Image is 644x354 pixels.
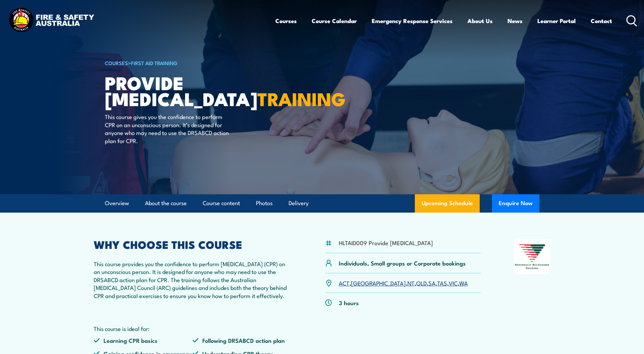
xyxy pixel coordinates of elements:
p: , , , , , , , [339,279,468,287]
a: Emergency Response Services [372,12,453,30]
a: SA [428,279,436,287]
a: About the course [145,194,187,212]
p: Individuals, Small groups or Corporate bookings [339,259,466,267]
a: Upcoming Schedule [415,194,480,213]
li: Learning CPR basics [94,336,193,344]
a: [GEOGRAPHIC_DATA] [351,279,406,287]
h6: > [105,59,273,67]
a: WA [459,279,468,287]
a: Courses [275,12,297,30]
a: NT [407,279,415,287]
a: TAS [437,279,447,287]
a: Overview [105,194,129,212]
h2: WHY CHOOSE THIS COURSE [94,239,292,249]
a: Learner Portal [537,12,576,30]
p: This course provides you the confidence to perform [MEDICAL_DATA] (CPR) on an unconscious person.... [94,260,292,299]
a: Course content [203,194,240,212]
p: This course gives you the confidence to perform CPR on an unconscious person. It’s designed for a... [105,113,229,144]
li: Following DRSABCD action plan [192,336,292,344]
a: COURSES [105,59,128,66]
a: News [508,12,522,30]
a: VIC [449,279,458,287]
button: Enquire Now [492,194,539,213]
p: This course is ideal for: [94,324,292,332]
p: 3 hours [339,299,359,307]
h1: Provide [MEDICAL_DATA] [105,75,273,106]
a: About Us [467,12,493,30]
a: Contact [591,12,612,30]
a: Delivery [289,194,309,212]
img: Nationally Recognised Training logo. [514,239,551,274]
a: ACT [339,279,349,287]
strong: TRAINING [257,84,346,112]
a: Photos [256,194,273,212]
a: Course Calendar [312,12,357,30]
a: QLD [416,279,427,287]
li: HLTAID009 Provide [MEDICAL_DATA] [339,239,433,247]
a: First Aid Training [131,59,178,66]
